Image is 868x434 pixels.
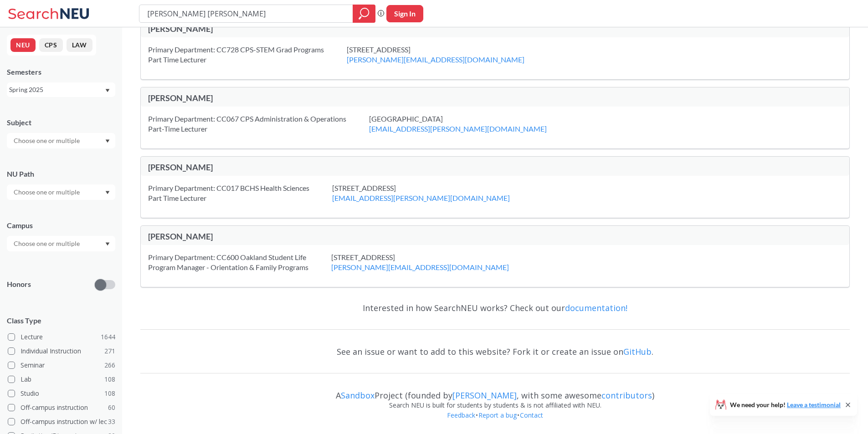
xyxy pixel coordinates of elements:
div: NU Path [7,169,115,179]
input: Class, professor, course number, "phrase" [146,6,346,21]
svg: Dropdown arrow [105,89,110,92]
span: 108 [104,388,115,398]
div: Semesters [7,67,115,77]
a: Report a bug [478,411,517,419]
div: magnifying glass [353,5,375,23]
span: 271 [104,346,115,356]
div: [STREET_ADDRESS] [347,45,547,65]
div: See an issue or want to add to this website? Fork it or create an issue on . [140,338,850,365]
div: Primary Department: CC017 BCHS Health Sciences Part Time Lecturer [148,183,332,203]
span: 33 [108,417,115,427]
label: Seminar [8,359,115,371]
a: documentation! [565,302,627,313]
div: Search NEU is built for students by students & is not affiliated with NEU. [140,400,850,410]
a: [PERSON_NAME] [452,390,517,401]
span: We need your help! [730,402,841,408]
label: Individual Instruction [8,345,115,357]
a: Feedback [447,411,476,419]
svg: Dropdown arrow [105,139,110,143]
a: [PERSON_NAME][EMAIL_ADDRESS][DOMAIN_NAME] [347,55,524,64]
a: Leave a testimonial [787,401,841,408]
a: [EMAIL_ADDRESS][PERSON_NAME][DOMAIN_NAME] [332,194,510,202]
div: Primary Department: CC728 CPS-STEM Grad Programs Part Time Lecturer [148,45,347,65]
svg: Dropdown arrow [105,191,110,194]
input: Choose one or multiple [9,135,86,146]
a: Contact [519,411,544,419]
a: contributors [601,390,652,401]
input: Choose one or multiple [9,238,86,249]
div: Subject [7,117,115,128]
div: [PERSON_NAME] [148,162,495,172]
div: [STREET_ADDRESS] [331,252,532,272]
button: CPS [39,38,63,52]
span: 1644 [101,332,115,342]
div: [PERSON_NAME] [148,231,495,241]
label: Off-campus instruction w/ lec [8,416,115,428]
div: [PERSON_NAME] [148,24,495,34]
div: Dropdown arrow [7,236,115,251]
button: Sign In [386,5,423,22]
label: Lecture [8,331,115,343]
div: Spring 2025Dropdown arrow [7,82,115,97]
div: [GEOGRAPHIC_DATA] [369,114,570,134]
label: Lab [8,373,115,385]
span: 60 [108,403,115,413]
div: A Project (founded by , with some awesome ) [140,382,850,400]
div: Spring 2025 [9,85,104,95]
div: [PERSON_NAME] [148,93,495,103]
p: Honors [7,279,31,290]
a: [EMAIL_ADDRESS][PERSON_NAME][DOMAIN_NAME] [369,124,547,133]
div: Primary Department: CC067 CPS Administration & Operations Part-Time Lecturer [148,114,369,134]
div: Primary Department: CC600 Oakland Student Life Program Manager - Orientation & Family Programs [148,252,331,272]
svg: magnifying glass [359,7,370,20]
div: [STREET_ADDRESS] [332,183,533,203]
label: Off-campus instruction [8,402,115,414]
button: NEU [10,38,36,52]
a: Sandbox [341,390,375,401]
a: [PERSON_NAME][EMAIL_ADDRESS][DOMAIN_NAME] [331,263,509,271]
div: Campus [7,220,115,230]
div: Dropdown arrow [7,133,115,148]
a: GitHub [623,346,652,357]
svg: Dropdown arrow [105,242,110,246]
input: Choose one or multiple [9,187,86,198]
span: 266 [104,360,115,370]
div: Interested in how SearchNEU works? Check out our [140,295,850,321]
button: LAW [67,38,92,52]
div: Dropdown arrow [7,184,115,200]
span: 108 [104,374,115,384]
span: Class Type [7,316,115,326]
label: Studio [8,388,115,399]
div: • • [140,410,850,434]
